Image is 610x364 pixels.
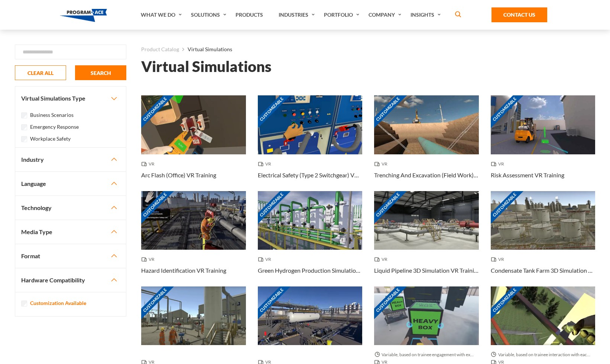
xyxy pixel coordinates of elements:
[179,45,232,54] li: Virtual Simulations
[141,256,158,263] span: VR
[374,351,479,358] span: Variable, based on trainee engagement with exercises.
[30,123,79,131] label: Emergency Response
[491,160,507,168] span: VR
[15,244,126,268] button: Format
[15,220,126,244] button: Media Type
[258,95,363,191] a: Customizable Thumbnail - Electrical Safety (Type 2 Switchgear) VR Training VR Electrical Safety (...
[374,95,479,191] a: Customizable Thumbnail - Trenching And Excavation (Field Work) VR Training VR Trenching And Excav...
[141,45,595,54] nav: breadcrumb
[491,191,596,286] a: Customizable Thumbnail - Condensate Tank Farm 3D Simulation VR Training VR Condensate Tank Farm 3...
[374,171,479,180] h3: Trenching And Excavation (Field Work) VR Training
[21,136,27,142] input: Workplace Safety
[141,95,246,191] a: Customizable Thumbnail - Arc Flash (Office) VR Training VR Arc Flash (Office) VR Training
[374,266,479,275] h3: Liquid Pipeline 3D Simulation VR Training
[491,7,547,22] a: Contact Us
[60,9,107,22] img: Program-Ace
[15,148,126,171] button: Industry
[15,268,126,292] button: Hardware Compatibility
[21,301,27,306] input: Customization Available
[258,256,274,263] span: VR
[21,112,27,118] input: Business Scenarios
[258,171,363,180] h3: Electrical Safety (Type 2 Switchgear) VR Training
[15,172,126,196] button: Language
[491,266,596,275] h3: Condensate Tank Farm 3D Simulation VR Training
[491,351,596,358] span: Variable, based on trainee interaction with each section.
[258,160,274,168] span: VR
[258,191,363,286] a: Customizable Thumbnail - Green Hydrogen Production Simulation VR Training VR Green Hydrogen Produ...
[141,45,179,54] a: Product Catalog
[141,191,246,286] a: Customizable Thumbnail - Hazard Identification VR Training VR Hazard Identification VR Training
[374,256,390,263] span: VR
[491,171,564,180] h3: Risk Assessment VR Training
[491,95,596,191] a: Customizable Thumbnail - Risk Assessment VR Training VR Risk Assessment VR Training
[141,160,158,168] span: VR
[141,171,216,180] h3: Arc Flash (Office) VR Training
[30,135,71,143] label: Workplace Safety
[15,65,66,80] button: CLEAR ALL
[21,124,27,130] input: Emergency Response
[15,196,126,220] button: Technology
[374,191,479,286] a: Customizable Thumbnail - Liquid Pipeline 3D Simulation VR Training VR Liquid Pipeline 3D Simulati...
[258,266,363,275] h3: Green Hydrogen Production Simulation VR Training
[141,266,226,275] h3: Hazard Identification VR Training
[15,86,126,110] button: Virtual Simulations Type
[374,160,390,168] span: VR
[141,60,272,73] h1: Virtual Simulations
[491,256,507,263] span: VR
[30,299,86,307] label: Customization Available
[30,111,74,119] label: Business Scenarios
